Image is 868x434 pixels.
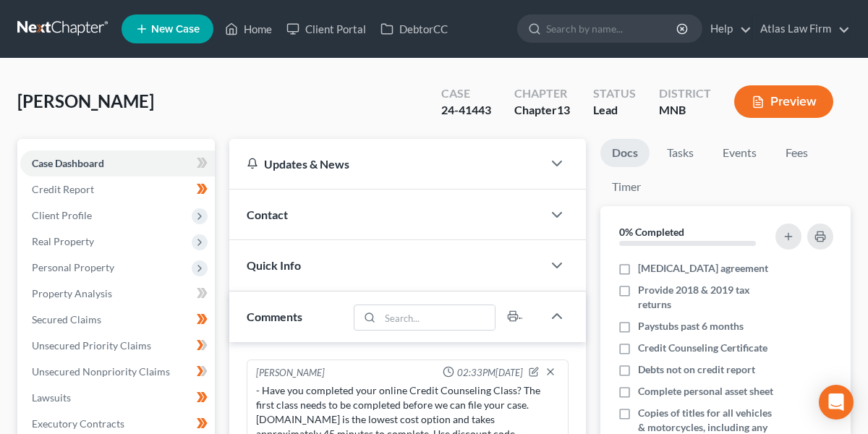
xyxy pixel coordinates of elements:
[514,102,570,119] div: Chapter
[32,313,101,325] span: Secured Claims
[593,102,636,119] div: Lead
[247,156,525,171] div: Updates & News
[619,226,684,238] strong: 0% Completed
[659,102,711,119] div: MNB
[247,310,302,323] span: Comments
[20,281,215,307] a: Property Analysis
[32,391,71,404] span: Lawsuits
[218,16,279,42] a: Home
[734,85,833,118] button: Preview
[247,208,288,221] span: Contact
[703,16,752,42] a: Help
[659,85,711,102] div: District
[380,305,495,330] input: Search...
[441,102,491,119] div: 24-41443
[32,261,114,273] span: Personal Property
[256,366,325,380] div: [PERSON_NAME]
[441,85,491,102] div: Case
[711,139,768,167] a: Events
[20,150,215,176] a: Case Dashboard
[20,359,215,385] a: Unsecured Nonpriority Claims
[546,15,678,42] input: Search by name...
[638,384,773,399] span: Complete personal asset sheet
[32,235,94,247] span: Real Property
[774,139,820,167] a: Fees
[32,417,124,430] span: Executory Contracts
[32,287,112,299] span: Property Analysis
[600,139,650,167] a: Docs
[638,362,755,377] span: Debts not on credit report
[17,90,154,111] span: [PERSON_NAME]
[753,16,850,42] a: Atlas Law Firm
[32,209,92,221] span: Client Profile
[151,24,200,35] span: New Case
[457,366,523,380] span: 02:33PM[DATE]
[20,176,215,203] a: Credit Report
[600,173,652,201] a: Timer
[32,339,151,352] span: Unsecured Priority Claims
[638,319,744,333] span: Paystubs past 6 months
[557,103,570,116] span: 13
[638,283,776,312] span: Provide 2018 & 2019 tax returns
[655,139,705,167] a: Tasks
[20,385,215,411] a: Lawsuits
[247,258,301,272] span: Quick Info
[514,85,570,102] div: Chapter
[819,385,854,420] div: Open Intercom Messenger
[638,341,767,355] span: Credit Counseling Certificate
[20,307,215,333] a: Secured Claims
[373,16,455,42] a: DebtorCC
[32,157,104,169] span: Case Dashboard
[638,261,768,276] span: [MEDICAL_DATA] agreement
[32,183,94,195] span: Credit Report
[32,365,170,378] span: Unsecured Nonpriority Claims
[593,85,636,102] div: Status
[20,333,215,359] a: Unsecured Priority Claims
[279,16,373,42] a: Client Portal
